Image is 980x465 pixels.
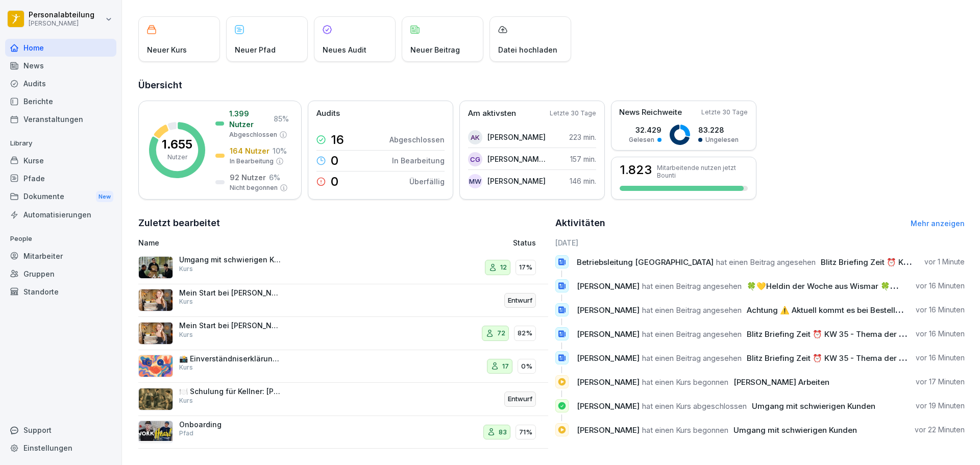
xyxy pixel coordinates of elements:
[698,125,739,135] p: 83.228
[5,421,116,439] div: Support
[138,421,173,443] img: xsq6pif1bkyf9agazq77nwco.png
[235,44,276,55] p: Neuer Pfad
[273,145,287,156] p: 10 %
[916,329,965,339] p: vor 16 Minuten
[733,425,857,435] span: Umgang mit schwierigen Kunden
[521,361,532,372] p: 0%
[5,75,116,92] a: Audits
[487,132,546,142] p: [PERSON_NAME]
[577,305,640,315] span: [PERSON_NAME]
[179,297,193,306] p: Kurs
[916,377,965,387] p: vor 17 Minuten
[642,305,742,315] span: hat einen Beitrag angesehen
[229,130,277,139] p: Abgeschlossen
[752,401,875,411] span: Umgang mit schwierigen Kunden
[167,153,187,162] p: Nutzer
[138,317,548,350] a: Mein Start bei [PERSON_NAME] - PersonalfragebogenKurs7282%
[392,155,445,166] p: In Bearbeitung
[29,20,94,27] p: [PERSON_NAME]
[5,135,116,152] p: Library
[5,152,116,169] a: Kurse
[555,237,965,248] h6: [DATE]
[162,138,192,151] p: 1.655
[519,262,532,273] p: 17%
[331,134,344,146] p: 16
[5,283,116,301] div: Standorte
[508,296,532,306] p: Entwurf
[500,262,507,273] p: 12
[518,328,532,338] p: 82%
[497,328,505,338] p: 72
[487,154,546,164] p: [PERSON_NAME] [PERSON_NAME]
[5,57,116,75] a: News
[410,44,460,55] p: Neuer Beitrag
[5,265,116,283] a: Gruppen
[555,216,605,230] h2: Aktivitäten
[924,257,965,267] p: vor 1 Minute
[179,288,281,298] p: Mein Start bei [PERSON_NAME] - Personalfragebogen
[138,289,173,311] img: aaay8cu0h1hwaqqp9269xjan.png
[5,231,116,247] p: People
[138,216,548,230] h2: Zuletzt bearbeitet
[389,134,445,145] p: Abgeschlossen
[138,350,548,383] a: 📸 Einverständniserklärung für Foto- und VideonutzungKurs170%
[468,130,482,144] div: AK
[274,113,289,124] p: 85 %
[331,155,338,167] p: 0
[5,247,116,265] div: Mitarbeiter
[657,164,748,179] p: Mitarbeitende nutzen jetzt Bounti
[502,361,509,372] p: 17
[138,388,173,410] img: c6pxyn0tmrqwj4a1jbcqb86l.png
[620,164,652,176] h3: 1.823
[5,39,116,57] a: Home
[230,145,269,156] p: 164 Nutzer
[577,377,640,387] span: [PERSON_NAME]
[179,420,281,429] p: Onboarding
[642,281,742,291] span: hat einen Beitrag angesehen
[642,425,728,435] span: hat einen Kurs begonnen
[701,108,748,117] p: Letzte 30 Tage
[570,154,596,164] p: 157 min.
[577,281,640,291] span: [PERSON_NAME]
[179,387,281,396] p: 🍽️ Schulung für Kellner: [PERSON_NAME]
[179,396,193,405] p: Kurs
[916,305,965,315] p: vor 16 Minuten
[179,321,281,330] p: Mein Start bei [PERSON_NAME] - Personalfragebogen
[487,176,546,186] p: [PERSON_NAME]
[179,429,193,438] p: Pfad
[323,44,366,55] p: Neues Audit
[5,169,116,187] div: Pfade
[550,109,596,118] p: Letzte 30 Tage
[642,401,747,411] span: hat einen Kurs abgeschlossen
[179,354,281,363] p: 📸 Einverständniserklärung für Foto- und Videonutzung
[916,401,965,411] p: vor 19 Minuten
[911,219,965,228] a: Mehr anzeigen
[138,78,965,92] h2: Übersicht
[513,237,536,248] p: Status
[138,416,548,449] a: OnboardingPfad8371%
[577,257,714,267] span: Betriebsleitung [GEOGRAPHIC_DATA]
[629,125,661,135] p: 32.429
[138,284,548,317] a: Mein Start bei [PERSON_NAME] - PersonalfragebogenKursEntwurf
[508,394,532,404] p: Entwurf
[230,183,278,192] p: Nicht begonnen
[468,152,482,166] div: CG
[642,329,742,339] span: hat einen Beitrag angesehen
[577,329,640,339] span: [PERSON_NAME]
[230,172,266,183] p: 92 Nutzer
[5,439,116,457] div: Einstellungen
[5,110,116,128] a: Veranstaltungen
[705,135,739,144] p: Ungelesen
[569,132,596,142] p: 223 min.
[468,174,482,188] div: MW
[5,206,116,224] a: Automatisierungen
[138,322,173,345] img: aaay8cu0h1hwaqqp9269xjan.png
[577,425,640,435] span: [PERSON_NAME]
[138,256,173,279] img: ibmq16c03v2u1873hyb2ubud.png
[519,427,532,437] p: 71%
